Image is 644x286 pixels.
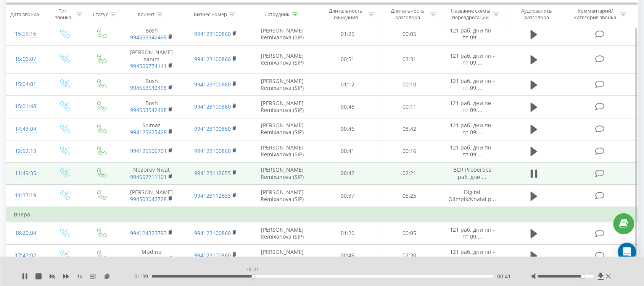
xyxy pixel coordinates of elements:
[14,144,38,159] div: 12:52:13
[119,162,184,184] td: Nəzərov Nicat
[194,125,231,132] a: 994123100860
[194,11,227,18] div: Бизнес номер
[379,45,441,73] td: 03:31
[132,273,152,280] span: - 01:39
[450,248,495,262] span: 121 раб. дни пн - пт 09:...
[450,77,495,91] span: 121 раб. дни пн - пт 09:...
[317,45,379,73] td: 00:51
[14,248,38,263] div: 17:43:02
[119,45,184,73] td: [PERSON_NAME] Xanım
[497,273,511,280] span: 00:41
[379,162,441,184] td: 02:21
[387,8,428,21] div: Длительность разговора
[618,243,636,261] div: Open Intercom Messenger
[317,185,379,207] td: 00:37
[194,229,231,237] a: 994123100860
[379,23,441,45] td: 00:05
[317,140,379,162] td: 00:41
[14,99,38,114] div: 15:01:48
[317,244,379,266] td: 00:49
[14,52,38,67] div: 15:06:07
[119,23,184,45] td: Bosh
[379,244,441,266] td: 02:30
[130,84,167,91] a: 994553542498
[450,99,495,114] span: 121 раб. дни пн - пт 09:...
[138,11,155,18] div: Клиент
[130,62,167,70] a: 994509774141
[248,23,317,45] td: [PERSON_NAME] Remixanova (SIP)
[52,8,74,21] div: Тип звонка
[130,128,167,136] a: 994125625428
[379,140,441,162] td: 00:16
[10,11,39,18] div: Дата звонка
[379,96,441,118] td: 00:11
[194,192,231,199] a: 994123112633
[14,226,38,240] div: 18:20:04
[194,103,231,110] a: 994123100860
[14,26,38,41] div: 15:09:16
[581,275,584,278] div: Accessibility label
[194,252,231,259] a: 994123100860
[93,11,108,18] div: Статус
[450,52,495,66] span: 121 раб. дни пн - пт 09:...
[252,275,255,278] div: Accessibility label
[450,122,495,136] span: 121 раб. дни пн - пт 09:...
[317,222,379,244] td: 01:20
[119,118,184,140] td: Solmaz
[317,23,379,45] td: 01:25
[325,8,366,21] div: Длительность ожидания
[130,34,167,41] a: 994553542498
[317,118,379,140] td: 00:46
[453,166,491,180] span: BCR Properties раб. дни ...
[194,30,231,37] a: 994123100860
[194,147,231,154] a: 994123100860
[130,173,167,180] a: 994557711101
[130,106,167,114] a: 994553542498
[119,73,184,96] td: Bosh
[317,73,379,96] td: 01:12
[317,162,379,184] td: 00:42
[379,222,441,244] td: 00:05
[130,147,167,154] a: 994125506701
[246,264,261,275] div: 00:41
[77,273,82,280] span: 1 x
[379,118,441,140] td: 08:42
[14,166,38,181] div: 11:49:35
[119,244,184,266] td: Mədinə
[450,27,495,41] span: 121 раб. дни пн - пт 09:...
[119,185,184,207] td: [PERSON_NAME]
[14,188,38,203] div: 11:37:19
[248,96,317,118] td: [PERSON_NAME] Remixanova (SIP)
[248,185,317,207] td: [PERSON_NAME] Remixanova (SIP)
[248,73,317,96] td: [PERSON_NAME] Remixanova (SIP)
[194,55,231,63] a: 994123100860
[248,140,317,162] td: [PERSON_NAME] Remixanova (SIP)
[379,185,441,207] td: 05:25
[248,162,317,184] td: [PERSON_NAME] Remixanova (SIP)
[450,144,495,158] span: 121 раб. дни пн - пт 09:...
[248,118,317,140] td: [PERSON_NAME] Remixanova (SIP)
[573,8,618,21] div: Комментарий/категория звонка
[379,73,441,96] td: 00:10
[264,11,290,18] div: Сотрудник
[14,77,38,92] div: 15:04:01
[130,195,167,203] a: 994503042728
[130,229,167,237] a: 994124323793
[194,169,231,177] a: 994123112655
[130,255,167,262] a: 994705079525
[512,8,562,21] div: Аудиозапись разговора
[450,226,495,240] span: 121 раб. дни пн - пт 09:...
[119,96,184,118] td: Bosh
[248,244,317,266] td: [PERSON_NAME] Remixanova (SIP)
[14,122,38,136] div: 14:43:04
[317,96,379,118] td: 00:48
[248,45,317,73] td: [PERSON_NAME] Remixanova (SIP)
[450,8,491,21] div: Название схемы переадресации
[6,207,638,222] td: Вчера
[449,188,496,203] span: Digital Olimpik/Khatai р...
[194,81,231,88] a: 994123100860
[248,222,317,244] td: [PERSON_NAME] Remixanova (SIP)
